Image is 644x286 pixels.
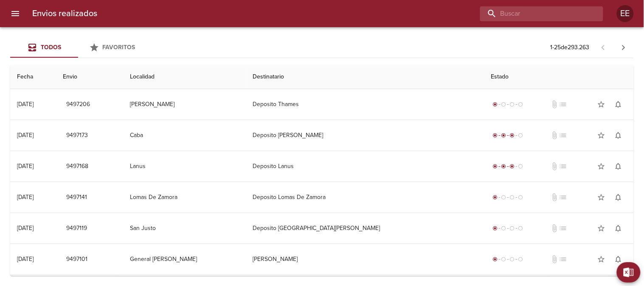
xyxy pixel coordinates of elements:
[597,131,606,140] span: star_border
[17,101,34,108] div: [DATE]
[617,5,634,22] div: EE
[518,164,523,169] span: radio_button_unchecked
[63,97,93,112] button: 9497206
[501,164,506,169] span: radio_button_checked
[559,131,568,140] span: No tiene pedido asociado
[610,189,627,206] button: Activar notificaciones
[501,226,506,231] span: radio_button_unchecked
[103,44,135,51] span: Favoritos
[491,162,525,171] div: En viaje
[246,182,484,213] td: Deposito Lomas De Zamora
[17,132,34,139] div: [DATE]
[123,89,246,120] td: [PERSON_NAME]
[518,257,523,262] span: radio_button_unchecked
[614,131,623,140] span: notifications_none
[610,220,627,237] button: Activar notificaciones
[510,257,515,262] span: radio_button_unchecked
[41,44,61,51] span: Todos
[501,102,506,107] span: radio_button_unchecked
[123,213,246,244] td: San Justo
[510,195,515,200] span: radio_button_unchecked
[610,127,627,144] button: Activar notificaciones
[480,6,589,21] input: buscar
[246,213,484,244] td: Deposito [GEOGRAPHIC_DATA][PERSON_NAME]
[32,7,97,20] h6: Envios realizados
[551,193,559,202] span: No tiene documentos adjuntos
[593,158,610,175] button: Agregar a favoritos
[5,3,25,24] button: menu
[559,100,568,109] span: No tiene pedido asociado
[63,128,91,143] button: 9497173
[593,189,610,206] button: Agregar a favoritos
[66,254,87,265] span: 9497101
[10,37,146,58] div: Tabs Envios
[123,151,246,182] td: Lanus
[610,96,627,113] button: Activar notificaciones
[593,220,610,237] button: Agregar a favoritos
[501,257,506,262] span: radio_button_unchecked
[491,193,525,202] div: Generado
[597,193,606,202] span: star_border
[66,192,87,203] span: 9497141
[510,133,515,138] span: radio_button_checked
[510,226,515,231] span: radio_button_unchecked
[491,100,525,109] div: Generado
[17,224,34,232] div: [DATE]
[246,244,484,275] td: [PERSON_NAME]
[56,65,123,89] th: Envio
[63,190,90,205] button: 9497141
[518,195,523,200] span: radio_button_unchecked
[597,255,606,264] span: star_border
[518,133,523,138] span: radio_button_unchecked
[551,224,559,233] span: No tiene documentos adjuntos
[551,43,590,52] p: 1 - 25 de 293.263
[123,244,246,275] td: General [PERSON_NAME]
[617,262,641,283] button: Exportar Excel
[610,158,627,175] button: Activar notificaciones
[493,226,498,231] span: radio_button_checked
[614,224,623,233] span: notifications_none
[597,100,606,109] span: star_border
[17,163,34,170] div: [DATE]
[491,255,525,264] div: Generado
[17,193,34,201] div: [DATE]
[123,65,246,89] th: Localidad
[501,195,506,200] span: radio_button_unchecked
[614,255,623,264] span: notifications_none
[493,133,498,138] span: radio_button_checked
[63,159,92,174] button: 9497168
[491,131,525,140] div: En viaje
[617,5,634,22] div: Abrir información de usuario
[491,224,525,233] div: Generado
[518,102,523,107] span: radio_button_unchecked
[593,251,610,268] button: Agregar a favoritos
[614,100,623,109] span: notifications_none
[614,162,623,171] span: notifications_none
[63,221,90,236] button: 9497119
[597,224,606,233] span: star_border
[484,65,634,89] th: Estado
[10,65,56,89] th: Fecha
[66,130,88,141] span: 9497173
[518,226,523,231] span: radio_button_unchecked
[510,102,515,107] span: radio_button_unchecked
[610,251,627,268] button: Activar notificaciones
[246,151,484,182] td: Deposito Lanus
[123,120,246,151] td: Caba
[246,89,484,120] td: Deposito Thames
[559,224,568,233] span: No tiene pedido asociado
[17,255,34,263] div: [DATE]
[493,164,498,169] span: radio_button_checked
[510,164,515,169] span: radio_button_checked
[493,102,498,107] span: radio_button_checked
[593,43,613,51] span: Pagina anterior
[559,162,568,171] span: No tiene pedido asociado
[66,161,88,172] span: 9497168
[559,193,568,202] span: No tiene pedido asociado
[597,162,606,171] span: star_border
[493,195,498,200] span: radio_button_checked
[493,257,498,262] span: radio_button_checked
[551,100,559,109] span: No tiene documentos adjuntos
[551,162,559,171] span: No tiene documentos adjuntos
[66,223,87,234] span: 9497119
